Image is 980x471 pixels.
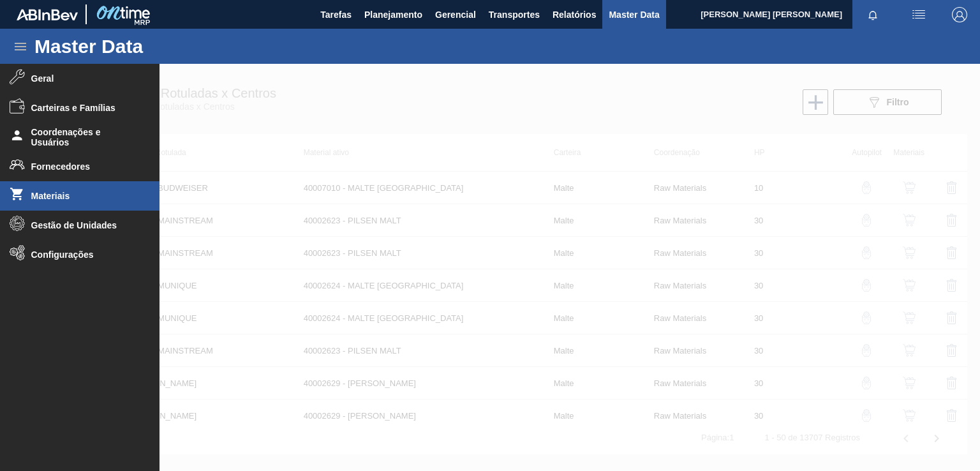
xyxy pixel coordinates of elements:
[31,103,137,113] span: Carteiras e Famílias
[911,7,926,22] img: userActions
[31,250,137,260] span: Configurações
[435,7,476,22] span: Gerencial
[31,161,137,172] span: Fornecedores
[34,39,261,54] h1: Master Data
[364,7,422,22] span: Planejamento
[609,7,659,22] span: Master Data
[31,191,137,201] span: Materiais
[17,9,78,20] img: TNhmsLtSVTkK8tSr43FrP2fwEKptu5GPRR3wAAAABJRU5ErkJggg==
[31,220,137,230] span: Gestão de Unidades
[320,7,352,22] span: Tarefas
[952,7,967,22] img: Logout
[31,127,137,147] span: Coordenações e Usuários
[852,6,893,24] button: Notificações
[489,7,540,22] span: Transportes
[553,7,596,22] span: Relatórios
[31,73,137,84] span: Geral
